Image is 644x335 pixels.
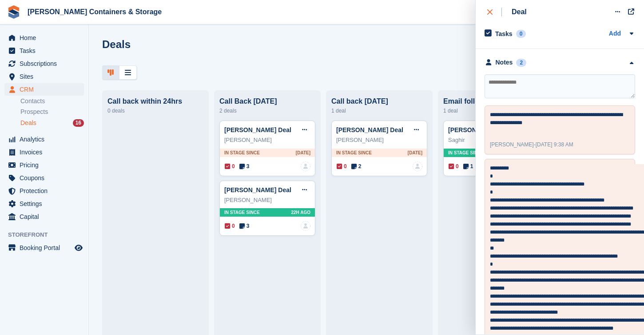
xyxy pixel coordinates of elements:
[301,221,310,231] a: deal-assignee-blank
[4,70,84,83] a: menu
[7,5,20,19] img: stora-icon-8386f47178a22dfd0bd8f6a31ec36ba5ce8667c1dd55bd0f319d3a0aa187defe.svg
[408,149,422,156] span: [DATE]
[463,162,473,170] span: 1
[107,105,203,116] div: 0 deals
[4,185,84,197] a: menu
[20,185,73,197] span: Protection
[20,107,84,117] a: Prospects
[516,59,526,67] div: 2
[225,162,235,170] span: 0
[448,149,484,156] span: In stage since
[20,159,73,171] span: Pricing
[337,162,347,170] span: 0
[24,4,165,19] a: [PERSON_NAME] Containers & Storage
[4,32,84,44] a: menu
[224,126,291,133] a: [PERSON_NAME] Deal
[20,146,73,158] span: Invoices
[20,108,48,116] span: Prospects
[107,97,203,105] div: Call back within 24hrs
[219,105,315,116] div: 2 deals
[4,57,84,70] a: menu
[73,119,84,127] div: 16
[20,44,73,57] span: Tasks
[4,210,84,223] a: menu
[219,97,315,105] div: Call Back [DATE]
[536,141,573,148] span: [DATE] 9:38 AM
[351,162,362,170] span: 2
[20,57,73,70] span: Subscriptions
[20,70,73,83] span: Sites
[496,58,513,67] div: Notes
[336,149,372,156] span: In stage since
[20,242,73,254] span: Booking Portal
[336,136,422,145] div: [PERSON_NAME]
[336,126,403,133] a: [PERSON_NAME] Deal
[331,97,427,105] div: Call back [DATE]
[224,186,291,194] a: [PERSON_NAME] Deal
[102,38,131,50] h1: Deals
[239,222,250,230] span: 3
[413,161,422,171] a: deal-assignee-blank
[73,242,84,253] a: Preview store
[20,119,36,127] span: Deals
[20,118,84,128] a: Deals 16
[8,230,88,239] span: Storefront
[4,44,84,57] a: menu
[20,83,73,96] span: CRM
[443,105,539,116] div: 1 deal
[4,159,84,171] a: menu
[225,222,235,230] span: 0
[4,83,84,96] a: menu
[224,136,310,145] div: [PERSON_NAME]
[516,30,526,38] div: 0
[20,172,73,184] span: Coupons
[512,7,527,17] div: Deal
[609,29,621,39] a: Add
[291,209,310,216] span: 22H AGO
[4,146,84,158] a: menu
[20,198,73,210] span: Settings
[331,105,427,116] div: 1 deal
[448,126,500,133] a: [PERSON_NAME]
[20,133,73,145] span: Analytics
[4,242,84,254] a: menu
[296,149,310,156] span: [DATE]
[448,136,534,145] div: Saghir
[4,172,84,184] a: menu
[490,141,534,148] span: [PERSON_NAME]
[443,97,539,105] div: Email follow up
[20,97,84,105] a: Contacts
[4,198,84,210] a: menu
[301,161,310,171] a: deal-assignee-blank
[224,196,310,205] div: [PERSON_NAME]
[495,30,513,38] h2: Tasks
[20,32,73,44] span: Home
[224,209,260,216] span: In stage since
[490,141,573,149] div: -
[20,210,73,223] span: Capital
[224,149,260,156] span: In stage since
[449,162,459,170] span: 0
[239,162,250,170] span: 3
[4,133,84,145] a: menu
